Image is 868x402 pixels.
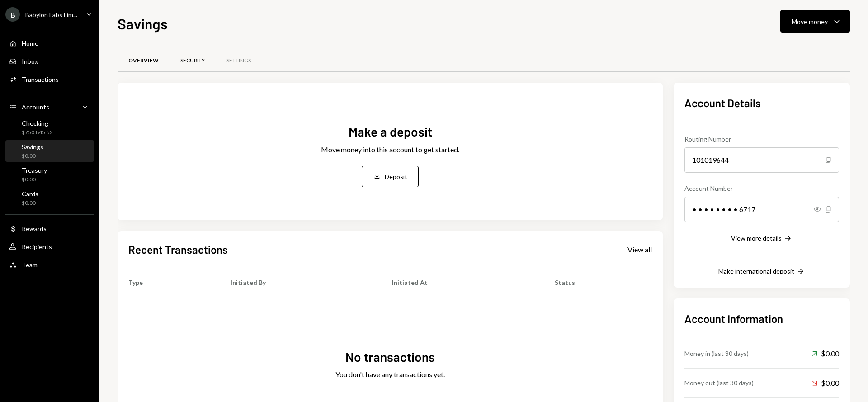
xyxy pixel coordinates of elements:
[5,117,94,138] a: Checking$750,845.52
[5,256,94,273] a: Team
[718,267,794,275] div: Make international deposit
[22,166,47,174] div: Treasury
[731,234,793,244] button: View more details
[5,238,94,255] a: Recipients
[718,267,805,277] button: Make international deposit
[684,134,839,144] div: Routing Number
[22,119,53,127] div: Checking
[128,57,159,65] div: Overview
[118,268,220,297] th: Type
[22,152,43,160] div: $0.00
[5,164,94,185] a: Treasury$0.00
[684,311,839,326] h2: Account Information
[812,378,839,388] div: $0.00
[345,348,435,366] div: No transactions
[118,14,168,33] h1: Savings
[684,184,839,193] div: Account Number
[792,17,828,26] div: Move money
[684,349,749,358] div: Money in (last 30 days)
[128,242,228,257] h2: Recent Transactions
[22,103,49,111] div: Accounts
[381,268,544,297] th: Initiated At
[780,10,850,33] button: Move money
[627,244,652,254] a: View all
[22,143,43,151] div: Savings
[22,225,47,232] div: Rewards
[731,234,782,242] div: View more details
[362,166,419,187] button: Deposit
[22,261,38,269] div: Team
[5,53,94,69] a: Inbox
[22,243,52,251] div: Recipients
[5,220,94,236] a: Rewards
[22,129,53,137] div: $750,845.52
[226,57,251,65] div: Settings
[22,190,38,198] div: Cards
[684,378,754,388] div: Money out (last 30 days)
[5,71,94,87] a: Transactions
[22,57,38,65] div: Inbox
[22,76,59,83] div: Transactions
[684,197,839,222] div: • • • • • • • • 6717
[22,199,38,207] div: $0.00
[5,99,94,115] a: Accounts
[22,39,38,47] div: Home
[5,187,94,209] a: Cards$0.00
[684,95,839,110] h2: Account Details
[180,57,205,65] div: Security
[349,123,432,141] div: Make a deposit
[25,11,77,19] div: Babylon Labs Lim...
[216,49,262,72] a: Settings
[335,369,445,380] div: You don't have any transactions yet.
[220,268,381,297] th: Initiated By
[812,348,839,359] div: $0.00
[684,147,839,173] div: 101019644
[170,49,216,72] a: Security
[627,245,652,254] div: View all
[321,144,459,155] div: Move money into this account to get started.
[5,35,94,51] a: Home
[385,172,407,181] div: Deposit
[118,49,170,72] a: Overview
[544,268,663,297] th: Status
[5,7,20,22] div: B
[5,140,94,162] a: Savings$0.00
[22,176,47,184] div: $0.00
